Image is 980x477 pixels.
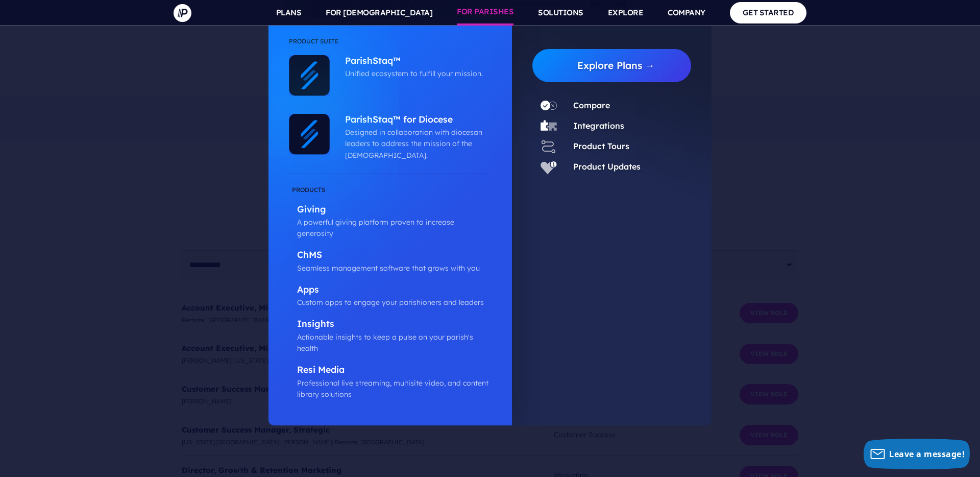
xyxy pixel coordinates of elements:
[864,439,970,469] button: Leave a message!
[297,364,492,377] p: Resi Media
[345,127,486,161] p: Designed in collaboration with diocesan leaders to address the mission of the [DEMOGRAPHIC_DATA].
[345,114,486,127] p: ParishStaq™ for Diocese
[289,364,492,400] a: Resi Media Professional live streaming, multisite video, and content library solutions
[330,114,486,161] a: ParishStaq™ for Diocese Designed in collaboration with diocesan leaders to address the mission of...
[297,263,492,274] p: Seamless management software that grows with you
[289,318,492,354] a: Insights Actionable insights to keep a pulse on your parish's health
[573,141,629,151] a: Product Tours
[573,121,624,131] a: Integrations
[297,217,492,240] p: A powerful giving platform proven to increase generosity
[289,184,492,240] a: Giving A powerful giving platform proven to increase generosity
[730,2,807,23] a: GET STARTED
[297,204,492,217] p: Giving
[289,36,492,55] li: Product Suite
[289,55,330,96] img: ParishStaq™ - Icon
[289,249,492,274] a: ChMS Seamless management software that grows with you
[345,55,486,68] p: ParishStaq™
[345,68,486,79] p: Unified ecosystem to fulfill your mission.
[532,98,565,114] a: Compare - Icon
[532,118,565,134] a: Integrations - Icon
[573,100,610,110] a: Compare
[532,138,565,155] a: Product Tours - Icon
[541,138,557,155] img: Product Tours - Icon
[573,161,641,172] a: Product Updates
[532,159,565,175] a: Product Updates - Icon
[541,98,557,114] img: Compare - Icon
[297,331,492,354] p: Actionable insights to keep a pulse on your parish's health
[330,55,486,80] a: ParishStaq™ Unified ecosystem to fulfill your mission.
[297,249,492,262] p: ChMS
[289,284,492,308] a: Apps Custom apps to engage your parishioners and leaders
[541,49,691,82] a: Explore Plans →
[541,159,557,175] img: Product Updates - Icon
[297,297,492,308] p: Custom apps to engage your parishioners and leaders
[889,448,965,460] span: Leave a message!
[297,318,492,331] p: Insights
[289,114,330,155] img: ParishStaq™ for Diocese - Icon
[297,377,492,400] p: Professional live streaming, multisite video, and content library solutions
[297,284,492,297] p: Apps
[541,118,557,134] img: Integrations - Icon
